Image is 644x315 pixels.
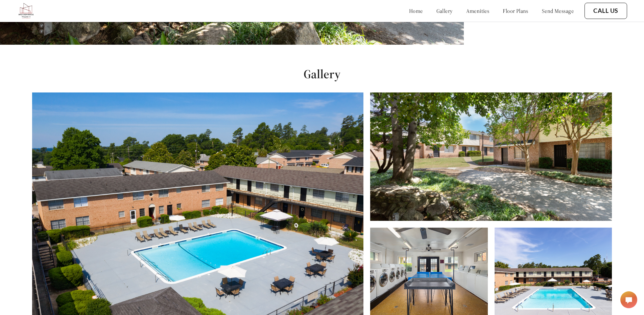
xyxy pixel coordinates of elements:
img: Alt text [370,92,612,221]
button: Call Us [585,3,627,19]
a: Call Us [593,7,618,15]
a: floor plans [503,7,528,14]
a: home [409,7,423,14]
a: send message [542,7,574,14]
a: amenities [466,7,490,14]
img: bv2_logo.png [17,2,35,20]
a: gallery [436,7,453,14]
